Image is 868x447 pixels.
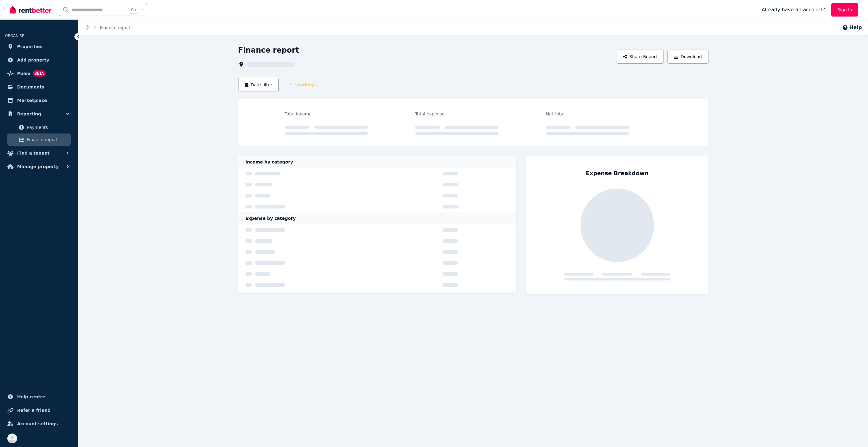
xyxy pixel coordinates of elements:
[667,50,708,64] button: Download
[78,20,138,36] nav: Breadcrumb
[238,212,517,224] div: Expense by category
[5,40,73,53] a: Properties
[5,54,73,66] a: Add property
[17,83,44,91] span: Documents
[27,136,68,143] span: Finance report
[5,147,73,159] button: Find a tenant
[238,78,279,92] button: Date filter
[5,94,73,107] a: Marketplace
[5,404,73,416] a: Refer a friend
[546,110,629,118] div: Net total
[17,407,51,414] span: Refer a friend
[17,163,59,170] span: Manage property
[17,97,47,104] span: Marketplace
[100,25,131,30] a: Finance report
[141,7,144,12] span: k
[586,169,649,178] div: Expense Breakdown
[7,121,71,133] a: Payments
[842,24,862,31] button: Help
[5,34,24,38] span: ORGANISE
[17,43,43,50] span: Properties
[617,50,664,64] button: Share Report
[282,79,323,90] span: Loading...
[238,156,517,168] div: Income by category
[17,420,58,427] span: Account settings
[17,149,50,157] span: Find a tenant
[17,70,30,77] span: Pulse
[5,81,73,93] a: Documents
[238,45,299,55] h1: Finance report
[130,6,139,14] span: Ctrl
[7,133,71,146] a: Finance report
[415,110,498,118] div: Total expense
[285,110,368,118] div: Total income
[17,110,41,118] span: Reporting
[831,3,858,17] a: Sign In
[5,391,73,403] a: Help centre
[5,160,73,173] button: Manage property
[17,56,49,64] span: Add property
[33,70,46,77] span: BETA
[10,5,51,14] img: RentBetter
[5,418,73,430] a: Account settings
[5,108,73,120] button: Reporting
[17,393,45,400] span: Help centre
[27,124,68,131] span: Payments
[761,6,825,13] span: Already have an account?
[5,67,73,80] a: PulseBETA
